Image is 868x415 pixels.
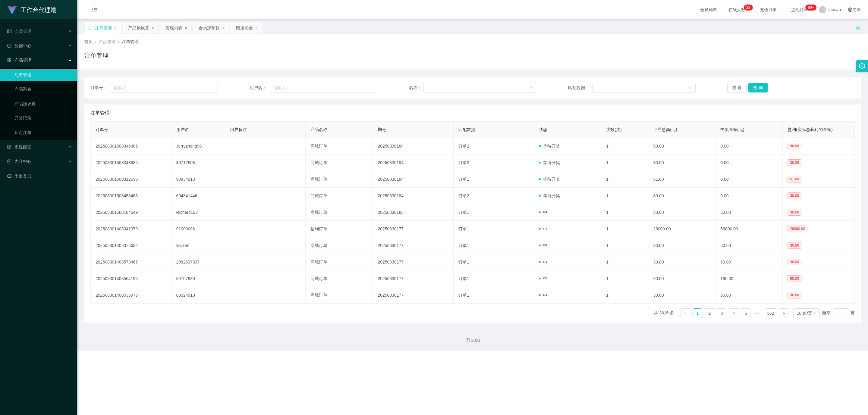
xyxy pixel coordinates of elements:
div: 跳至 页 [822,308,855,318]
span: 匹配数据 [458,127,475,132]
td: 20250830177 [373,254,454,270]
td: 202508301508343936 [91,154,171,171]
td: 202508301508184649 [91,204,171,221]
td: 88324918 [171,287,225,304]
span: 下注总额(元) [653,127,677,132]
i: 图标: unlock [855,24,861,30]
td: 1 [601,254,648,270]
span: 订单1 [458,226,469,231]
sup: 1024 [806,5,816,11]
td: 60.00 [715,254,783,270]
li: 上一页 [681,308,690,318]
span: 等待开奖 [539,160,560,165]
span: 28000.00 [788,226,807,232]
td: 20250830177 [373,270,454,287]
span: ••• [753,308,763,318]
a: 即时注单 [14,126,72,139]
span: 名称： [409,85,423,91]
span: 提现订单 [788,8,811,12]
i: 图标: form [7,145,11,149]
td: 202508301408564196 [91,270,171,287]
a: 注单管理 [14,69,72,81]
td: 180.00 [715,270,783,287]
td: 1 [601,221,648,237]
span: 中 [539,243,547,248]
td: 商城订单 [306,270,373,287]
td: 80707939 [171,270,225,287]
div: 提现列表 [165,22,182,33]
i: 图标: close [151,26,155,30]
i: 图标: down [529,86,533,90]
a: 产品预设置 [14,98,72,110]
td: 0.00 [715,154,783,171]
span: 中 [539,210,547,215]
img: logo.9652507e.png [7,6,17,14]
td: 0.00 [715,171,783,188]
i: 图标: down [688,86,692,90]
li: 362 [765,308,776,318]
td: viviaan [171,237,225,254]
td: 商城订单 [306,188,373,204]
td: Richard123 [171,204,225,221]
span: / [95,39,96,44]
td: 60.00 [715,204,783,221]
span: 等待开奖 [539,144,560,148]
span: 产品管理 [7,58,31,63]
span: 订单号： [90,85,110,91]
td: 202508301508458463 [91,188,171,204]
a: 工作台代理端 [7,7,57,12]
span: 30.00 [788,292,801,298]
td: 1 [601,154,648,171]
span: 注单管理 [90,109,110,117]
p: 3 [748,5,750,11]
td: 60.00 [715,237,783,254]
td: 51.00 [648,171,715,188]
i: 图标: close [114,26,117,30]
td: 90.00 [648,270,715,287]
div: 10 条/页 [797,309,812,318]
h1: 工作台代理端 [20,0,57,20]
span: 匹配数据： [568,85,593,91]
td: 604841446 [171,188,225,204]
i: 图标: menu-fold [84,0,105,20]
td: 80712508 [171,154,225,171]
i: 图标: check-circle-o [7,44,11,48]
a: 1 [693,309,702,318]
td: 30.00 [648,204,715,221]
div: 产品预设置 [128,22,149,33]
span: 期号 [378,127,386,132]
td: 202508301408573465 [91,254,171,270]
td: 30.00 [648,254,715,270]
button: 重 置 [727,83,747,92]
td: 20250830184 [373,188,454,204]
td: 20250830184 [373,171,454,188]
td: 1 [601,171,648,188]
td: 202508301408375634 [91,237,171,254]
td: 商城订单 [306,287,373,304]
i: 图标: profile [7,159,11,164]
span: 充值订单 [757,8,780,12]
li: 下一页 [779,308,788,318]
td: 20250830183 [373,204,454,221]
div: 注单管理 [95,22,112,33]
li: 3 [717,308,726,318]
span: 中奖金额(元) [720,127,744,132]
td: 1 [601,138,648,154]
i: 图标: down [813,311,816,316]
td: 1 [601,237,648,254]
span: 中 [539,276,547,281]
td: 20250830177 [373,287,454,304]
span: 会员管理 [7,29,31,34]
span: 等待开奖 [539,193,560,198]
li: 2 [705,308,714,318]
td: 91009086 [171,221,225,237]
td: 1 [601,287,648,304]
li: 4 [729,308,738,318]
td: 90834913 [171,171,225,188]
span: 订单1 [458,260,469,264]
span: 盈利(实际总获利的金额) [788,127,832,132]
a: 图标: dashboard平台首页 [7,170,72,182]
td: 56000.00 [715,221,783,237]
span: 中 [539,293,547,298]
span: 产品管理 [99,39,116,44]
